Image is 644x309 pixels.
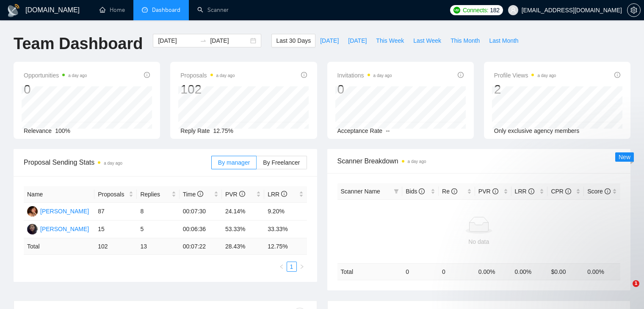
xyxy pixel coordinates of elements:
button: Last Month [484,34,523,47]
div: 102 [180,81,235,97]
span: 1 [633,280,639,287]
span: Time [183,191,203,198]
span: info-circle [301,72,307,78]
button: This Month [446,34,484,47]
td: 00:07:22 [180,238,222,255]
td: 28.43 % [222,238,264,255]
li: Previous Page [276,262,287,272]
button: Last Week [409,34,446,47]
span: Proposals [98,190,127,199]
button: left [276,262,287,272]
td: 00:06:36 [180,221,222,238]
button: [DATE] [315,34,343,47]
span: Bids [406,188,425,195]
span: info-circle [528,188,534,194]
td: Total [24,238,94,255]
span: info-circle [197,191,203,197]
time: a day ago [373,73,392,78]
th: Name [24,186,94,203]
span: Re [442,188,457,195]
time: a day ago [104,161,122,166]
h1: Team Dashboard [14,34,143,54]
span: PVR [478,188,498,195]
input: Start date [158,36,196,45]
span: [DATE] [348,36,367,45]
button: Last 30 Days [271,34,315,47]
span: info-circle [605,188,611,194]
div: No data [341,237,617,246]
th: Replies [137,186,179,203]
span: PVR [225,191,245,198]
span: info-circle [492,188,498,194]
span: Dashboard [152,6,180,14]
span: Replies [140,190,169,199]
td: 15 [94,221,137,238]
a: setting [627,7,641,14]
span: LRR [515,188,534,195]
time: a day ago [216,73,235,78]
li: Next Page [297,262,307,272]
span: to [200,37,207,44]
span: swap-right [200,37,207,44]
span: setting [627,7,640,14]
td: 00:07:30 [180,203,222,221]
span: By manager [218,159,250,166]
td: 0 [439,263,475,280]
span: Proposals [180,70,235,80]
td: 8 [137,203,179,221]
td: 5 [137,221,179,238]
span: LRR [268,191,287,198]
img: SF [27,206,38,217]
a: SF[PERSON_NAME] [27,207,89,214]
th: Proposals [94,186,137,203]
div: [PERSON_NAME] [40,224,89,234]
iframe: Intercom live chat [615,280,636,301]
span: Only exclusive agency members [494,127,580,134]
td: 33.33% [264,221,307,238]
a: homeHome [100,6,125,14]
td: 87 [94,203,137,221]
span: -- [386,127,390,134]
span: Scanner Breakdown [337,156,621,166]
span: Relevance [24,127,52,134]
span: right [299,264,304,269]
span: [DATE] [320,36,339,45]
time: a day ago [408,159,426,164]
span: Last Month [489,36,518,45]
td: 0 [402,263,439,280]
span: info-circle [419,188,425,194]
a: MO[PERSON_NAME] [27,225,89,232]
td: 12.75 % [264,238,307,255]
span: Acceptance Rate [337,127,383,134]
span: info-circle [565,188,571,194]
div: 2 [494,81,556,97]
td: 24.14% [222,203,264,221]
span: left [279,264,284,269]
li: 1 [287,262,297,272]
span: Last 30 Days [276,36,311,45]
span: info-circle [451,188,457,194]
div: 0 [337,81,392,97]
time: a day ago [68,73,87,78]
span: Profile Views [494,70,556,80]
div: [PERSON_NAME] [40,207,89,216]
button: [DATE] [343,34,371,47]
time: a day ago [537,73,556,78]
button: setting [627,3,641,17]
span: info-circle [144,72,150,78]
img: logo [7,4,20,17]
td: 0.00 % [475,263,511,280]
span: By Freelancer [263,159,300,166]
span: info-circle [458,72,464,78]
span: dashboard [142,7,148,13]
span: Last Week [413,36,441,45]
span: Opportunities [24,70,87,80]
span: info-circle [239,191,245,197]
span: info-circle [281,191,287,197]
span: filter [394,189,399,194]
td: 53.33% [222,221,264,238]
span: Scanner Name [341,188,380,195]
span: Score [587,188,610,195]
span: user [510,7,516,13]
td: 9.20% [264,203,307,221]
